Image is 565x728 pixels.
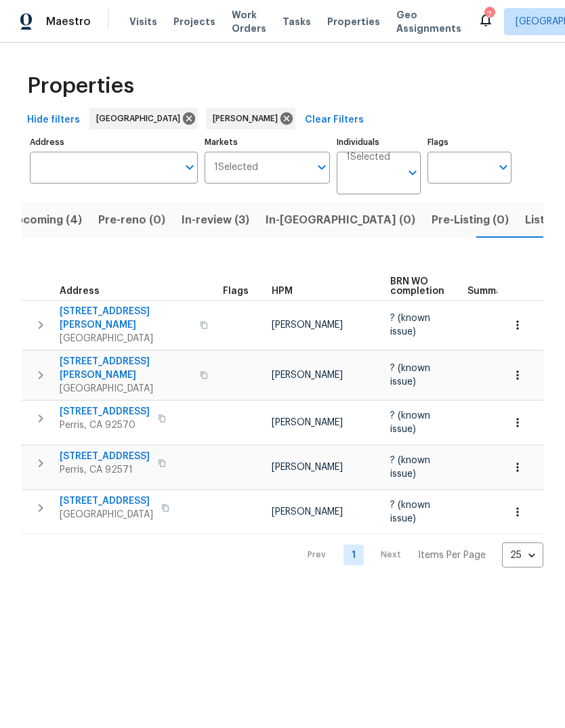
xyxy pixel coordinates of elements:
[299,108,369,133] button: Clear Filters
[60,355,192,382] span: [STREET_ADDRESS][PERSON_NAME]
[60,419,150,432] span: Perris, CA 92570
[390,277,444,296] span: BRN WO completion
[272,370,343,380] span: [PERSON_NAME]
[60,450,150,463] span: [STREET_ADDRESS]
[337,138,421,146] label: Individuals
[396,8,461,35] span: Geo Assignments
[418,549,486,562] p: Items Per Page
[60,332,192,345] span: [GEOGRAPHIC_DATA]
[96,112,186,125] span: [GEOGRAPHIC_DATA]
[98,211,165,230] span: Pre-reno (0)
[312,158,331,177] button: Open
[206,108,295,129] div: [PERSON_NAME]
[390,456,430,479] span: ? (known issue)
[214,162,258,173] span: 1 Selected
[60,508,153,521] span: [GEOGRAPHIC_DATA]
[403,163,422,182] button: Open
[295,542,543,568] nav: Pagination Navigation
[390,500,430,523] span: ? (known issue)
[60,286,100,296] span: Address
[390,411,430,434] span: ? (known issue)
[484,8,494,22] div: 7
[182,211,249,230] span: In-review (3)
[272,320,343,330] span: [PERSON_NAME]
[327,15,380,28] span: Properties
[8,211,82,230] span: Upcoming (4)
[60,382,192,395] span: [GEOGRAPHIC_DATA]
[467,286,511,296] span: Summary
[213,112,283,125] span: [PERSON_NAME]
[205,138,331,146] label: Markets
[30,138,198,146] label: Address
[305,112,364,129] span: Clear Filters
[272,418,343,427] span: [PERSON_NAME]
[89,108,198,129] div: [GEOGRAPHIC_DATA]
[502,538,543,573] div: 25
[427,138,511,146] label: Flags
[60,305,192,332] span: [STREET_ADDRESS][PERSON_NAME]
[343,544,364,565] a: Goto page 1
[223,286,249,296] span: Flags
[282,17,311,26] span: Tasks
[272,286,293,296] span: HPM
[346,152,390,163] span: 1 Selected
[22,108,85,133] button: Hide filters
[432,211,509,230] span: Pre-Listing (0)
[60,494,153,508] span: [STREET_ADDRESS]
[46,15,91,28] span: Maestro
[390,314,430,337] span: ? (known issue)
[494,158,513,177] button: Open
[60,405,150,419] span: [STREET_ADDRESS]
[272,463,343,472] span: [PERSON_NAME]
[173,15,215,28] span: Projects
[27,112,80,129] span: Hide filters
[27,79,134,93] span: Properties
[232,8,266,35] span: Work Orders
[180,158,199,177] button: Open
[390,364,430,387] span: ? (known issue)
[60,463,150,477] span: Perris, CA 92571
[266,211,415,230] span: In-[GEOGRAPHIC_DATA] (0)
[129,15,157,28] span: Visits
[272,507,343,517] span: [PERSON_NAME]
